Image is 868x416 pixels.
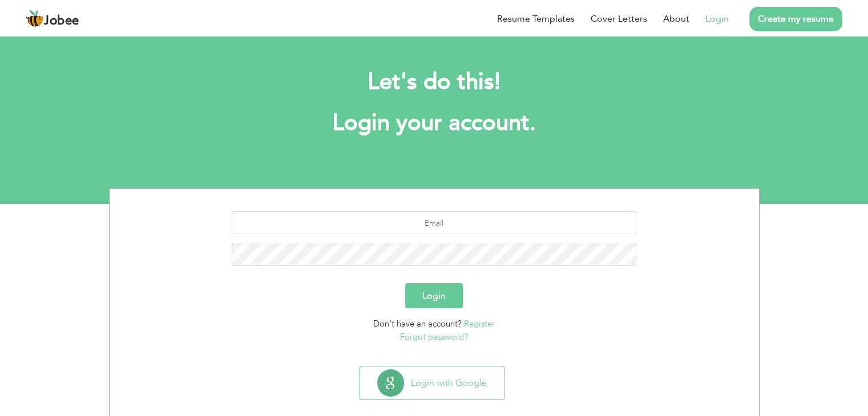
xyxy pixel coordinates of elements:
[749,7,842,31] a: Create my resume
[497,12,575,26] a: Resume Templates
[126,67,742,97] h2: Let's do this!
[705,12,729,26] a: Login
[464,318,495,329] a: Register
[26,10,79,28] a: Jobee
[26,10,44,28] img: jobee.io
[591,12,647,26] a: Cover Letters
[373,318,462,329] span: Don't have an account?
[44,15,79,27] span: Jobee
[663,12,689,26] a: About
[126,108,742,138] h1: Login your account.
[405,283,463,308] button: Login
[360,366,504,399] button: Login with Google
[232,211,636,234] input: Email
[400,331,468,342] a: Forgot password?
